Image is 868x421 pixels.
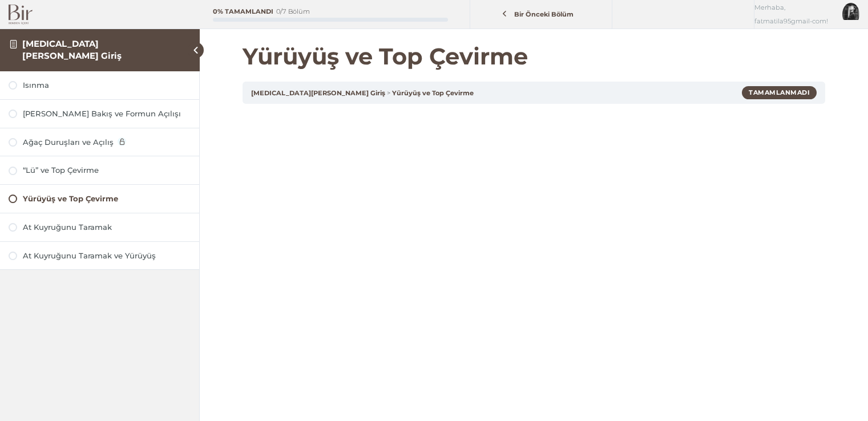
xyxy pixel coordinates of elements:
[9,137,191,148] a: Ağaç Duruşları ve Açılış
[251,89,385,97] a: [MEDICAL_DATA][PERSON_NAME] Giriş
[9,250,191,261] a: At Kuyruğunu Taramak ve Yürüyüş
[9,165,191,176] a: “Lü” ve Top Çevirme
[23,250,191,261] div: At Kuyruğunu Taramak ve Yürüyüş
[23,137,191,148] div: Ağaç Duruşları ve Açılış
[23,193,191,204] div: Yürüyüş ve Top Çevirme
[23,165,191,176] div: “Lü” ve Top Çevirme
[473,4,609,25] a: Bir Önceki Bölüm
[276,9,310,15] div: 0/7 Bölüm
[243,43,825,70] h1: Yürüyüş ve Top Çevirme
[9,193,191,204] a: Yürüyüş ve Top Çevirme
[22,38,122,60] a: [MEDICAL_DATA][PERSON_NAME] Giriş
[213,9,273,15] div: 0% Tamamlandı
[9,108,191,119] a: [PERSON_NAME] Bakış ve Formun Açılışı
[23,108,191,119] div: [PERSON_NAME] Bakış ve Formun Açılışı
[9,222,191,233] a: At Kuyruğunu Taramak
[23,222,191,233] div: At Kuyruğunu Taramak
[742,86,817,99] div: Tamamlanmadı
[9,5,33,25] img: Bir Logo
[9,80,191,91] a: Isınma
[507,10,580,18] span: Bir Önceki Bölüm
[23,80,191,91] div: Isınma
[754,1,834,28] span: Merhaba, fatmatila95gmail-com!
[392,89,474,97] a: Yürüyüş ve Top Çevirme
